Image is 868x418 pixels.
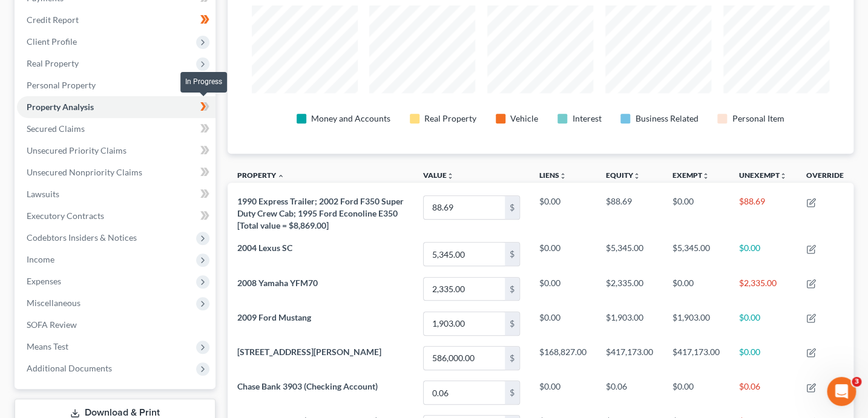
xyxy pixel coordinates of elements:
div: Vehicle [510,113,538,125]
span: [STREET_ADDRESS][PERSON_NAME] [237,347,381,357]
td: $88.69 [596,190,663,237]
span: Codebtors Insiders & Notices [27,232,137,243]
div: Real Property [424,113,476,125]
span: 3 [852,377,861,387]
td: $417,173.00 [663,341,729,375]
input: 0.00 [424,312,505,335]
span: Secured Claims [27,123,85,134]
div: Interest [572,113,601,125]
span: Real Property [27,58,79,68]
div: $ [505,278,519,301]
a: Executory Contracts [17,205,215,227]
span: Client Profile [27,36,77,47]
td: $0.00 [530,190,596,237]
div: $ [505,312,519,335]
i: unfold_more [633,172,640,180]
a: Property expand_less [237,171,284,180]
div: $ [505,381,519,404]
a: Unsecured Nonpriority Claims [17,162,215,183]
span: Property Analysis [27,102,94,112]
td: $0.00 [729,306,797,341]
a: Unsecured Priority Claims [17,140,215,162]
span: Lawsuits [27,189,59,199]
span: 2008 Yamaha YFM70 [237,278,318,288]
div: In Progress [180,72,227,92]
div: Money and Accounts [311,113,390,125]
div: $ [505,347,519,370]
a: Unexemptunfold_more [739,171,787,180]
div: Business Related [635,113,698,125]
td: $1,903.00 [596,306,663,341]
div: $ [505,243,519,266]
a: Lawsuits [17,183,215,205]
span: 1990 Express Trailer; 2002 Ford F350 Super Duty Crew Cab; 1995 Ford Econoline E350 [Total value =... [237,196,404,230]
td: $0.00 [729,341,797,375]
span: Personal Property [27,80,96,90]
input: 0.00 [424,196,505,219]
i: unfold_more [780,172,787,180]
td: $0.00 [530,272,596,306]
span: Credit Report [27,15,79,25]
div: Personal Item [732,113,784,125]
td: $2,335.00 [596,272,663,306]
input: 0.00 [424,347,505,370]
td: $0.00 [530,237,596,272]
span: 2004 Lexus SC [237,243,292,253]
a: Liensunfold_more [539,171,567,180]
iframe: Intercom live chat [827,377,856,406]
span: 2009 Ford Mustang [237,312,311,322]
a: Exemptunfold_more [672,171,709,180]
i: expand_less [277,172,284,180]
td: $2,335.00 [729,272,797,306]
a: Property Analysis [17,96,215,118]
td: $0.00 [530,376,596,410]
span: Expenses [27,276,61,286]
td: $5,345.00 [596,237,663,272]
a: SOFA Review [17,314,215,336]
i: unfold_more [559,172,567,180]
a: Equityunfold_more [606,171,640,180]
span: Unsecured Priority Claims [27,145,127,155]
input: 0.00 [424,278,505,301]
td: $168,827.00 [530,341,596,375]
td: $0.00 [663,190,729,237]
i: unfold_more [702,172,709,180]
i: unfold_more [447,172,454,180]
td: $88.69 [729,190,797,237]
span: Additional Documents [27,363,112,373]
span: Executory Contracts [27,211,104,221]
input: 0.00 [424,243,505,266]
span: Miscellaneous [27,298,81,308]
td: $0.00 [729,237,797,272]
span: SOFA Review [27,319,77,330]
td: $0.00 [663,376,729,410]
td: $0.06 [596,376,663,410]
td: $0.00 [663,272,729,306]
span: Unsecured Nonpriority Claims [27,167,142,177]
td: $0.00 [530,306,596,341]
span: Means Test [27,341,68,351]
td: $1,903.00 [663,306,729,341]
span: Income [27,254,54,264]
td: $0.06 [729,376,797,410]
td: $417,173.00 [596,341,663,375]
input: 0.00 [424,381,505,404]
a: Credit Report [17,9,215,31]
a: Valueunfold_more [423,171,454,180]
th: Override [797,163,853,191]
div: $ [505,196,519,219]
a: Secured Claims [17,118,215,140]
td: $5,345.00 [663,237,729,272]
span: Chase Bank 3903 (Checking Account) [237,381,378,391]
